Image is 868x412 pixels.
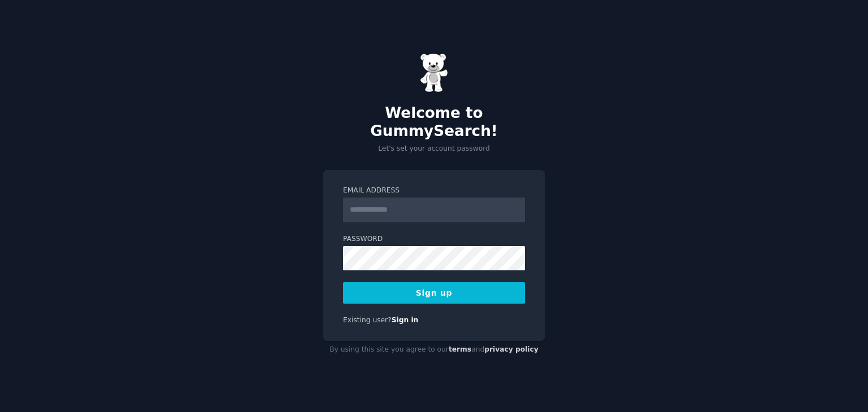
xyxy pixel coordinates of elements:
button: Sign up [343,282,525,303]
a: terms [449,345,471,353]
label: Password [343,234,525,244]
div: By using this site you agree to our and [323,341,545,359]
span: Existing user? [343,316,392,324]
a: privacy policy [484,345,539,353]
p: Let's set your account password [323,144,545,154]
img: Gummy Bear [420,53,448,93]
label: Email Address [343,186,525,196]
a: Sign in [392,316,419,324]
h2: Welcome to GummySearch! [323,104,545,140]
